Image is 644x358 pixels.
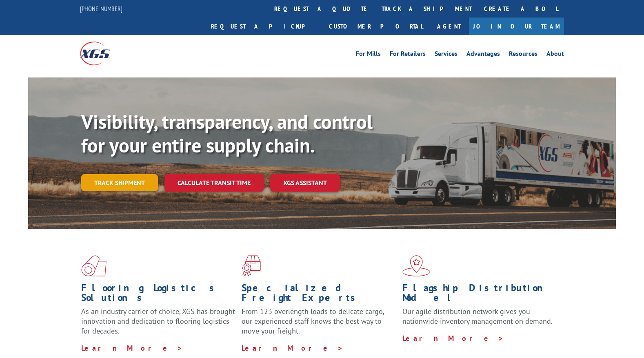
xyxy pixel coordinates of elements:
[466,51,500,60] a: Advantages
[81,343,183,353] a: Learn More >
[81,109,373,158] b: Visibility, transparency, and control for your entire supply chain.
[402,283,557,307] h1: Flagship Distribution Model
[81,307,235,336] span: As an industry carrier of choice, XGS has brought innovation and dedication to flooring logistics...
[242,307,396,343] p: From 123 overlength loads to delicate cargo, our experienced staff knows the best way to move you...
[402,255,431,276] img: xgs-icon-flagship-distribution-model-red
[80,4,122,13] a: [PHONE_NUMBER]
[509,51,537,60] a: Resources
[242,343,343,353] a: Learn More >
[242,255,261,276] img: xgs-icon-focused-on-flooring-red
[390,51,426,60] a: For Retailers
[164,174,264,192] a: Calculate transit time
[402,307,553,326] span: Our agile distribution network gives you nationwide inventory management on demand.
[429,18,469,35] a: Agent
[81,174,158,191] a: Track shipment
[81,283,235,307] h1: Flooring Logistics Solutions
[469,18,564,35] a: Join Our Team
[270,174,340,192] a: XGS ASSISTANT
[205,18,323,35] a: Request a pickup
[356,51,381,60] a: For Mills
[546,51,564,60] a: About
[81,255,107,276] img: xgs-icon-total-supply-chain-intelligence-red
[402,334,504,343] a: Learn More >
[323,18,429,35] a: Customer Portal
[242,283,396,307] h1: Specialized Freight Experts
[435,51,457,60] a: Services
